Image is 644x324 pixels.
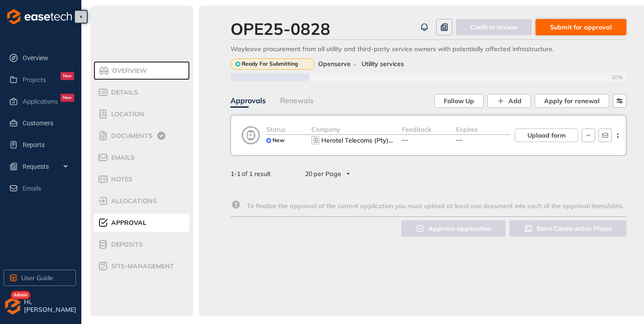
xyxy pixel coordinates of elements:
[23,136,74,154] span: Reports
[108,241,143,248] span: Deposits
[109,67,147,75] span: Overview
[249,170,271,178] span: 1 result
[508,96,522,106] span: Add
[515,129,578,142] button: Upload form
[23,114,74,132] span: Customers
[535,94,609,108] button: Apply for renewal
[318,60,351,68] span: Openserve
[527,130,566,140] span: Upload form
[487,94,531,108] button: Add
[247,202,626,210] div: To finalize the approval of the current application you must upload at least one document into ea...
[108,262,174,270] span: site-management
[456,125,478,133] span: Expires
[230,95,266,106] div: Approvals
[311,125,340,133] span: Company
[108,132,152,140] span: Documents
[23,185,41,192] span: Emails
[24,298,78,314] span: Hi, [PERSON_NAME]
[280,95,314,106] div: Renewals
[108,219,146,227] span: Approval
[402,136,408,144] span: —
[23,157,74,176] span: Requests
[23,98,58,105] span: Applications
[266,125,286,133] span: Status
[108,89,138,96] span: Details
[21,273,53,283] span: User Guide
[4,297,22,315] img: avatar
[61,72,74,80] div: New
[230,19,330,38] div: OPE25-0828
[4,270,76,286] button: User Guide
[611,74,626,81] span: 20%
[230,45,626,53] div: Wayleave procurement from all utility and third-party service owners with potentially affected in...
[242,61,298,67] span: Ready For Submitting
[216,169,285,179] div: of
[389,136,393,144] span: ...
[23,49,74,67] span: Overview
[320,135,395,146] button: Herotel Telecoms (Pty) Ltd
[321,137,393,144] div: Herotel Telecoms (Pty) Ltd
[108,176,132,183] span: Notes
[108,197,157,205] span: allocations
[230,170,240,178] strong: 1 - 1
[444,96,474,106] span: Follow Up
[108,110,144,118] span: Location
[61,94,74,102] div: New
[273,137,285,143] span: New
[434,94,484,108] button: Follow Up
[23,76,46,84] span: Projects
[108,154,135,162] span: Emails
[550,22,612,32] span: Submit for approval
[362,60,404,68] span: Utility services
[544,96,600,106] span: Apply for renewal
[7,9,72,24] img: logo
[536,19,626,35] button: Submit for approval
[402,125,431,133] span: Feedback
[321,136,389,144] span: Herotel Telecoms (Pty)
[456,136,462,144] span: —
